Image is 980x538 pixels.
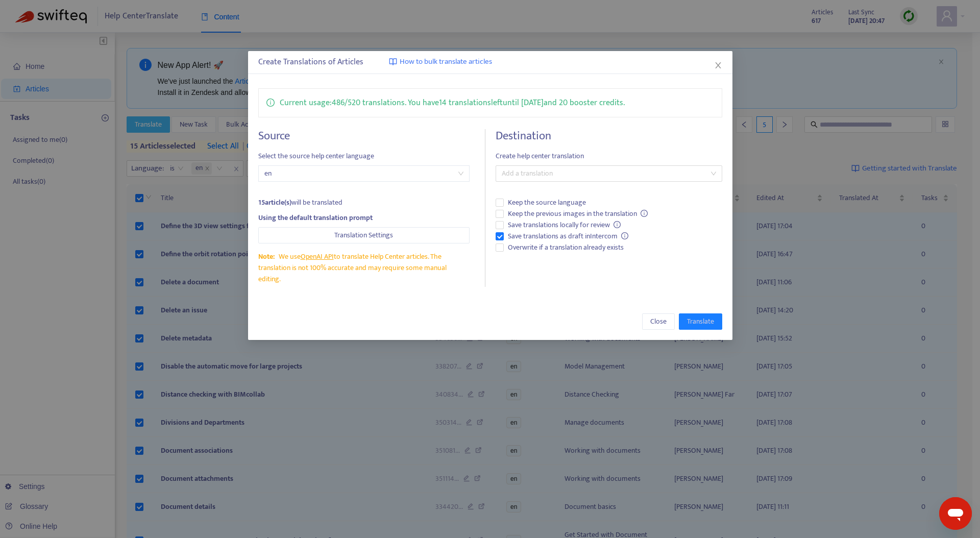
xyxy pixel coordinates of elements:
span: How to bulk translate articles [400,56,492,68]
h4: Destination [495,129,722,143]
span: Translation Settings [334,230,393,241]
button: Close [642,313,674,330]
span: info-circle [641,210,648,217]
span: info-circle [266,96,275,107]
span: Save translations locally for review [503,219,625,231]
p: Current usage: 486 / 520 translations . You have 14 translations left until [DATE] and 20 booster... [280,96,625,109]
span: Create help center translation [495,151,722,162]
div: Create Translations of Articles [258,56,722,68]
button: Translation Settings [258,227,470,243]
span: Close [650,316,666,327]
span: info-circle [614,221,621,228]
span: Select the source help center language [258,151,470,162]
span: Keep the source language [503,197,590,208]
span: info-circle [621,232,628,239]
button: Translate [678,313,722,330]
img: image-link [389,58,397,66]
button: Close [712,60,723,71]
span: close [714,61,722,69]
span: Keep the previous images in the translation [503,208,652,219]
a: OpenAI API [300,251,333,262]
span: en [264,166,463,181]
iframe: Button to launch messaging window, conversation in progress [939,497,972,530]
div: Using the default translation prompt [258,212,470,224]
div: We use to translate Help Center articles. The translation is not 100% accurate and may require so... [258,251,470,285]
span: Note: [258,251,275,262]
span: Overwrite if a translation already exists [503,242,627,253]
span: Save translations as draft in Intercom [503,231,632,242]
h4: Source [258,129,470,143]
a: How to bulk translate articles [389,56,492,68]
div: will be translated [258,197,470,208]
strong: 15 article(s) [258,197,291,208]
